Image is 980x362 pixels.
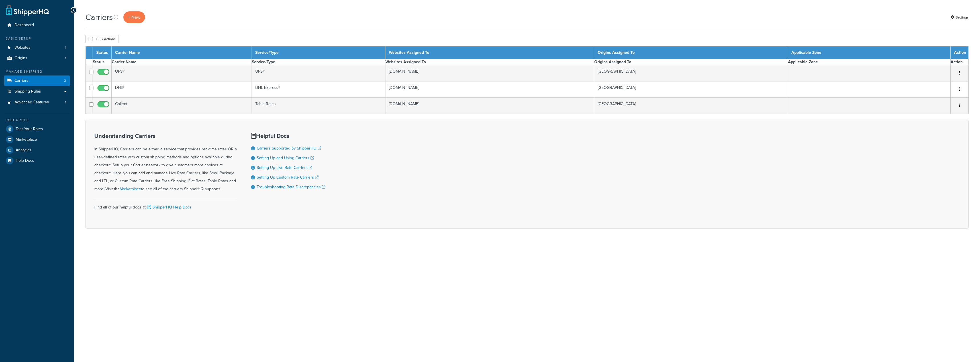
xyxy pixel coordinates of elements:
td: [GEOGRAPHIC_DATA] [594,65,788,81]
td: [DOMAIN_NAME] [385,98,594,114]
td: DHL Express® [252,81,385,98]
td: UPS® [252,65,385,81]
h1: Carriers [85,12,113,23]
span: Advanced Features [15,100,49,105]
span: Marketplace [16,137,37,142]
td: [DOMAIN_NAME] [385,65,594,81]
a: Setting Up and Using Carriers [257,155,314,161]
a: Troubleshooting Rate Discrepancies [257,184,325,190]
a: ShipperHQ Help Docs [146,204,192,210]
a: Dashboard [4,20,70,30]
a: Setting Up Custom Rate Carriers [257,174,318,180]
a: Carriers 3 [4,75,70,86]
td: [DOMAIN_NAME] [385,81,594,98]
a: Websites 1 [4,42,70,53]
span: Shipping Rules [15,89,41,94]
a: Setting Up Live Rate Carriers [257,165,312,171]
th: Carrier Name [112,46,252,59]
span: Analytics [16,148,31,153]
span: 1 [65,56,66,61]
div: Find all of our helpful docs at: [94,199,237,211]
span: Test Your Rates [16,127,43,132]
th: Action [951,59,969,65]
a: Test Your Rates [4,124,70,134]
th: Origins Assigned To [594,59,788,65]
a: Marketplace [4,134,70,145]
div: In ShipperHQ, Carriers can be either, a service that provides real-time rates OR a user-defined r... [94,133,237,193]
a: Settings [951,13,969,21]
td: UPS® [112,65,252,81]
td: [GEOGRAPHIC_DATA] [594,98,788,114]
h3: Helpful Docs [251,133,325,139]
a: + New [123,11,145,23]
th: Applicable Zone [788,46,951,59]
th: Status [93,46,112,59]
li: Carriers [4,75,70,86]
div: Resources [4,118,70,122]
a: Shipping Rules [4,86,70,97]
span: 1 [65,45,66,50]
td: Collect [112,98,252,114]
td: DHL® [112,81,252,98]
span: 3 [64,78,66,83]
a: ShipperHQ Home [6,4,49,16]
li: Origins [4,53,70,64]
span: Dashboard [15,23,34,28]
div: Basic Setup [4,36,70,41]
th: Origins Assigned To [594,46,788,59]
td: Table Rates [252,98,385,114]
th: Websites Assigned To [385,46,594,59]
th: Action [951,46,969,59]
th: Carrier Name [112,59,252,65]
th: Applicable Zone [788,59,951,65]
th: Status [93,59,112,65]
a: Help Docs [4,156,70,166]
div: Manage Shipping [4,69,70,74]
a: Carriers Supported by ShipperHQ [257,145,321,151]
a: Advanced Features 1 [4,97,70,108]
h3: Understanding Carriers [94,133,237,139]
a: Analytics [4,145,70,155]
span: Help Docs [16,158,34,163]
button: Bulk Actions [85,35,119,43]
span: Websites [15,45,30,50]
th: Websites Assigned To [385,59,594,65]
span: Carriers [15,78,28,83]
span: Origins [15,56,27,61]
li: Websites [4,42,70,53]
th: Service/Type [252,46,385,59]
a: Origins 1 [4,53,70,64]
th: Service/Type [252,59,385,65]
li: Advanced Features [4,97,70,108]
a: Marketplace [120,186,141,192]
td: [GEOGRAPHIC_DATA] [594,81,788,98]
span: 1 [65,100,66,105]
